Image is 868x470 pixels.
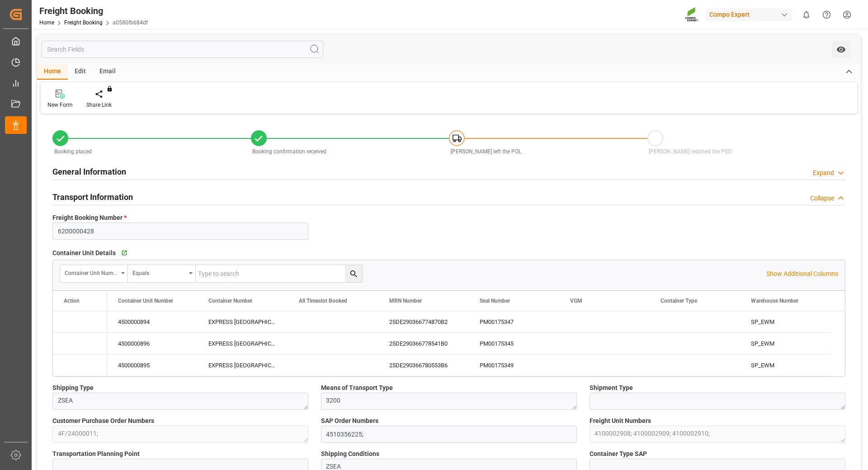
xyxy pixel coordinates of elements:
div: EXPRESS [GEOGRAPHIC_DATA] [198,333,288,354]
span: SAP Order Numbers [321,416,378,426]
span: Container Number [208,298,252,304]
span: Container Type [660,298,697,304]
div: Press SPACE to select this row. [107,311,830,333]
div: Compo Expert [706,8,793,21]
span: [PERSON_NAME] reached the POD [649,148,732,155]
div: PM00175345 [469,333,559,354]
input: Type to search [196,265,362,282]
button: open menu [60,265,128,282]
span: Shipping Type [52,383,94,393]
textarea: 4100002908; 4100002909; 4100002910; [590,426,845,443]
div: Action [64,298,80,304]
div: Equals [132,267,186,277]
div: EXPRESS [GEOGRAPHIC_DATA] [198,355,288,376]
img: Screenshot%202023-09-29%20at%2010.02.21.png_1712312052.png [685,7,699,23]
h2: Transport Information [52,191,133,203]
a: Home [39,19,54,26]
div: Press SPACE to select this row. [53,333,107,355]
div: Press SPACE to select this row. [53,311,107,333]
div: 25DE290366774870B2 [378,311,469,332]
textarea: ZSEA [52,393,308,410]
input: Search Fields [42,41,323,58]
div: Press SPACE to select this row. [107,333,830,355]
p: Show Additional Columns [766,269,838,279]
div: 4500000895 [107,355,198,376]
span: Means of Transport Type [321,383,393,393]
button: show 0 new notifications [796,5,816,25]
div: SP_EWM [740,311,830,332]
span: Seal Number [480,298,510,304]
div: 4500000896 [107,333,198,354]
button: Help Center [816,5,837,25]
div: Edit [68,64,93,80]
textarea: 4F/24000011; [52,426,308,443]
span: VGM [570,298,582,304]
div: SP_EWM [740,333,830,354]
div: PM00175347 [469,311,559,332]
span: Shipping Conditions [321,449,379,459]
textarea: 3200 [321,393,577,410]
span: Container Unit Number [118,298,173,304]
span: MRN Number [389,298,422,304]
div: PM00175349 [469,355,559,376]
button: Compo Expert [706,6,796,23]
span: [PERSON_NAME] left the POL [451,148,521,155]
span: Container Type SAP [590,449,647,459]
div: Expand [813,168,834,178]
div: New Form [47,101,73,109]
h2: General Information [52,166,126,178]
span: Shipment Type [590,383,633,393]
span: Container Unit Details [52,248,116,258]
a: Freight Booking [64,19,103,26]
span: Customer Purchase Order Numbers [52,416,154,426]
div: Press SPACE to select this row. [107,355,830,376]
span: All Timeslot Booked [299,298,347,304]
div: EXPRESS [GEOGRAPHIC_DATA] [198,311,288,332]
button: open menu [832,41,850,58]
div: 25DE290366778541B0 [378,333,469,354]
div: SP_EWM [740,355,830,376]
div: Collapse [810,194,834,203]
span: Freight Unit Numbers [590,416,651,426]
span: Freight Booking Number [52,213,127,223]
span: Warehouse Number [751,298,798,304]
div: 25DE290366780553B6 [378,355,469,376]
span: Booking placed [54,148,92,155]
span: Transportation Planning Point [52,449,140,459]
button: open menu [128,265,196,282]
div: Container Unit Number [65,267,118,277]
span: Booking confirmation received [252,148,326,155]
div: Freight Booking [39,4,148,18]
div: Press SPACE to select this row. [53,355,107,376]
div: 4500000894 [107,311,198,332]
button: search button [345,265,362,282]
div: Email [93,64,123,80]
div: Home [37,64,68,80]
